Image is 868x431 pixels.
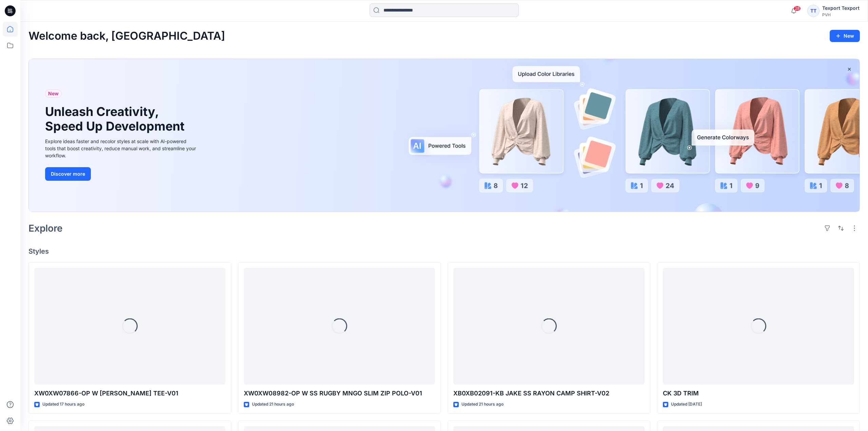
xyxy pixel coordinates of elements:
[807,5,820,17] div: TT
[822,12,860,17] div: PVH
[663,389,854,398] p: CK 3D TRIM
[45,138,198,159] div: Explore ideas faster and recolor styles at scale with AI-powered tools that boost creativity, red...
[42,401,84,408] p: Updated 17 hours ago
[45,104,188,134] h1: Unleash Creativity, Speed Up Development
[671,401,702,408] p: Updated [DATE]
[252,401,294,408] p: Updated 21 hours ago
[34,389,225,398] p: XW0XW07866-OP W [PERSON_NAME] TEE-V01
[793,6,801,11] span: 28
[28,247,860,255] h4: Styles
[28,223,63,234] h2: Explore
[45,167,198,181] a: Discover more
[453,389,645,398] p: XB0XB02091-KB JAKE SS RAYON CAMP SHIRT-V02
[45,167,91,181] button: Discover more
[48,90,59,98] span: New
[830,30,860,42] button: New
[822,4,860,12] div: Texport Texport
[244,389,435,398] p: XW0XW08982-OP W SS RUGBY MNGO SLIM ZIP POLO-V01
[28,30,225,42] h2: Welcome back, [GEOGRAPHIC_DATA]
[461,401,504,408] p: Updated 21 hours ago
